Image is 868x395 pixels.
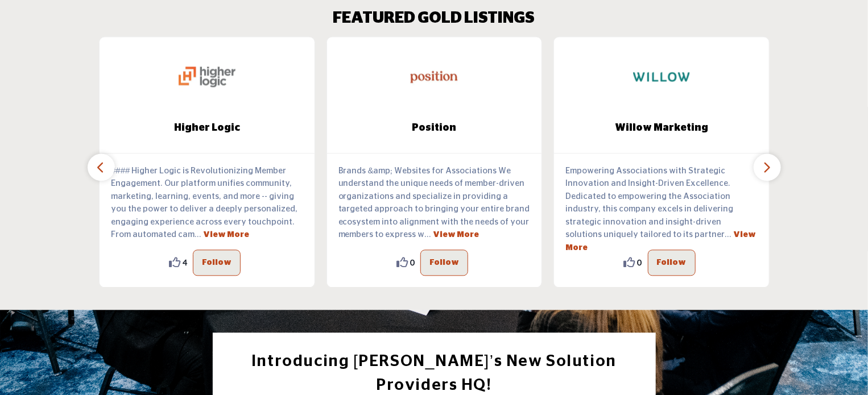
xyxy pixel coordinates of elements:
img: Willow Marketing [633,48,690,105]
a: View More [433,231,480,239]
span: ... [725,230,731,239]
p: Follow [429,256,459,269]
b: Willow Marketing [571,113,752,143]
button: Follow [193,250,241,276]
img: Higher Logic [179,48,235,105]
h2: FEATURED GOLD LISTINGS [333,9,535,28]
span: 4 [183,256,187,268]
b: Higher Logic [117,113,297,143]
img: Position [406,48,462,105]
a: Higher Logic [100,113,315,143]
p: Follow [202,256,232,269]
button: Follow [420,250,468,276]
a: Position [327,113,542,143]
button: Follow [648,250,696,276]
a: View More [565,231,756,252]
a: Willow Marketing [554,113,769,143]
span: Willow Marketing [571,120,752,135]
p: Follow [657,256,687,269]
span: Higher Logic [117,120,297,135]
p: #### Higher Logic is Revolutionizing Member Engagement. Our platform unifies community, marketing... [111,165,303,242]
span: 0 [638,256,642,268]
p: Brands &amp; Websites for Associations We understand the unique needs of member-driven organizati... [338,165,531,242]
span: ... [195,230,201,239]
p: Empowering Associations with Strategic Innovation and Insight-Driven Excellence. Dedicated to emp... [565,165,758,255]
b: Position [344,113,525,143]
span: 0 [410,256,415,268]
span: ... [425,230,432,239]
span: Position [344,120,525,135]
a: View More [203,231,249,239]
